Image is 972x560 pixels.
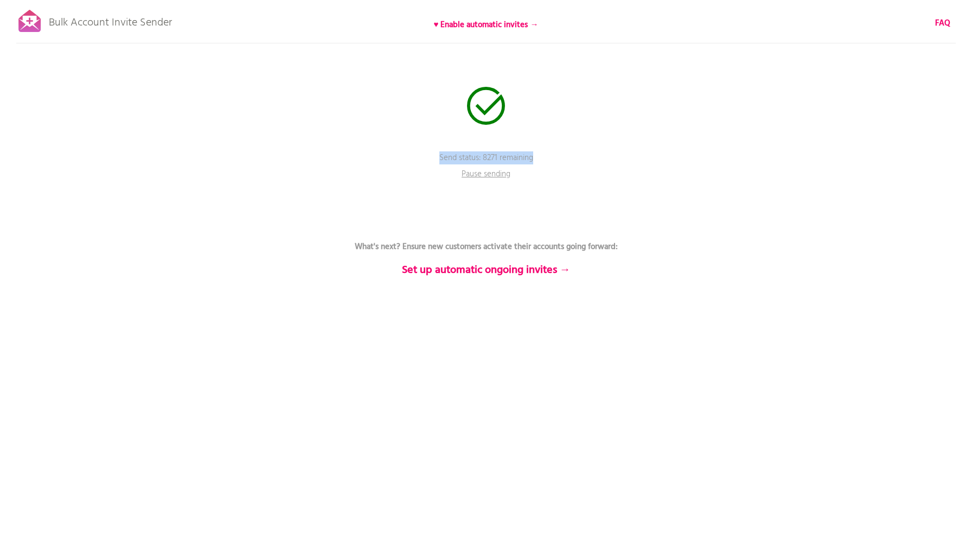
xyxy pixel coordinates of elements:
[49,7,172,34] p: Bulk Account Invite Sender
[935,17,950,30] b: FAQ
[434,18,539,31] b: ♥ Enable automatic invites →
[323,152,649,179] p: Send status: 8271 remaining
[935,17,950,29] a: FAQ
[453,168,519,184] p: Pause sending
[402,262,571,279] b: Set up automatic ongoing invites →
[355,240,618,253] b: What's next? Ensure new customers activate their accounts going forward:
